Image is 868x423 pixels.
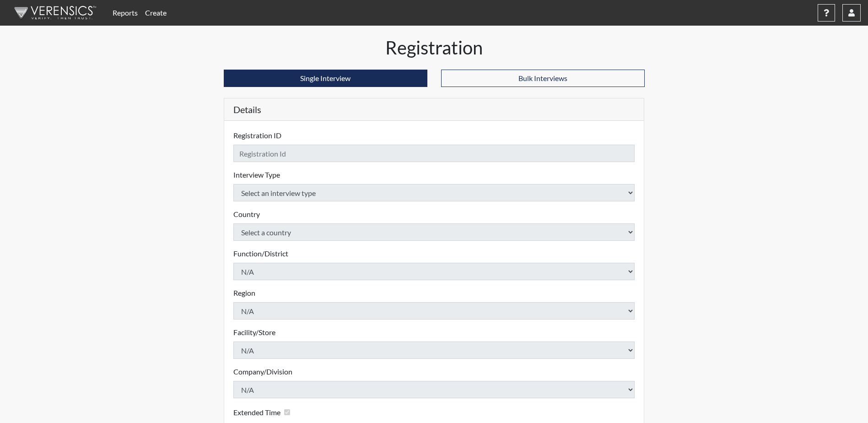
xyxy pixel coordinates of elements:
[224,37,645,59] h1: Registration
[109,4,141,22] a: Reports
[224,98,644,121] h5: Details
[233,169,280,180] label: Interview Type
[233,407,280,418] label: Extended Time
[233,130,281,141] label: Registration ID
[233,287,255,298] label: Region
[233,366,292,377] label: Company/Division
[233,327,275,338] label: Facility/Store
[141,4,170,22] a: Create
[441,70,645,87] button: Bulk Interviews
[233,248,288,259] label: Function/District
[233,145,635,162] input: Insert a Registration ID, which needs to be a unique alphanumeric value for each interviewee
[233,209,260,220] label: Country
[233,406,294,419] div: Checking this box will provide the interviewee with an accomodation of extra time to answer each ...
[224,70,427,87] button: Single Interview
